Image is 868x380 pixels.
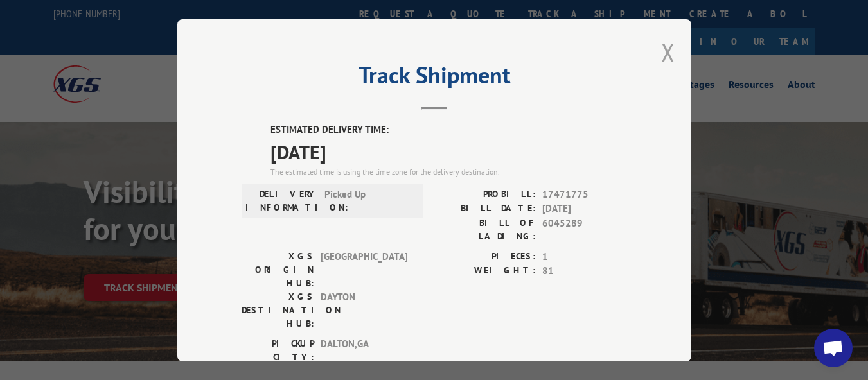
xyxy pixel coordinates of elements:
[542,264,627,279] span: 81
[242,289,314,330] label: XGS DESTINATION HUB:
[542,187,627,202] span: 17471775
[242,66,627,91] h2: Track Shipment
[542,216,627,243] span: 6045289
[434,216,536,243] label: BILL OF LADING:
[270,166,627,177] div: The estimated time is using the time zone for the delivery destination.
[542,249,627,264] span: 1
[434,264,536,279] label: WEIGHT:
[242,249,314,289] label: XGS ORIGIN HUB:
[661,35,675,69] button: Close modal
[324,187,411,214] span: Picked Up
[270,123,627,137] label: ESTIMATED DELIVERY TIME:
[814,329,853,367] div: Open chat
[542,202,627,216] span: [DATE]
[321,336,407,363] span: DALTON , GA
[242,336,314,363] label: PICKUP CITY:
[321,249,407,289] span: [GEOGRAPHIC_DATA]
[270,137,627,166] span: [DATE]
[434,202,536,216] label: BILL DATE:
[245,187,318,214] label: DELIVERY INFORMATION:
[434,249,536,264] label: PIECES:
[434,187,536,202] label: PROBILL:
[321,289,407,330] span: DAYTON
